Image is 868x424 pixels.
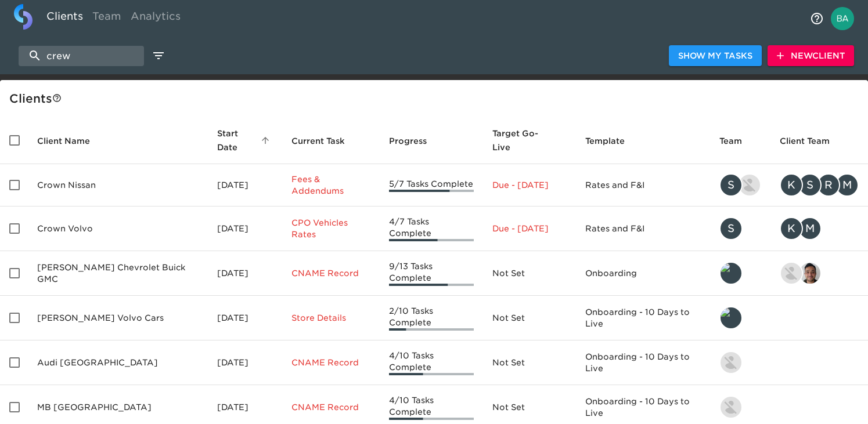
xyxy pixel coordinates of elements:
div: R [817,173,840,197]
td: [DATE] [208,296,282,340]
div: S [719,217,743,240]
td: 4/10 Tasks Complete [380,340,483,385]
img: leland@roadster.com [721,307,741,328]
div: S [719,173,743,197]
button: edit [149,46,168,66]
td: Onboarding - 10 Days to Live [576,340,710,385]
td: Not Set [483,296,576,340]
span: Current Task [291,134,360,148]
input: search [19,46,144,66]
td: 9/13 Tasks Complete [380,251,483,296]
svg: This is a list of all of your clients and clients shared with you [52,93,62,103]
div: M [835,173,859,197]
p: Due - [DATE] [492,223,567,234]
td: [DATE] [208,164,282,206]
a: Clients [42,4,88,32]
p: CPO Vehicles Rates [291,217,370,240]
td: [DATE] [208,206,282,251]
button: Show My Tasks [669,45,762,67]
div: kwilson@crowncars.com, sparent@crowncars.com, rrobins@crowncars.com, mcooley@crowncars.com [780,173,859,197]
p: Fees & Addendums [291,173,370,197]
div: nikko.foster@roadster.com, sai@simplemnt.com [780,262,859,285]
img: leland@roadster.com [721,263,741,284]
td: [DATE] [208,340,282,385]
td: Crown Nissan [28,164,208,206]
img: kevin.lo@roadster.com [721,352,741,373]
div: kevin.lo@roadster.com [719,396,761,419]
span: Template [585,134,640,148]
a: Team [88,4,126,32]
span: Calculated based on the start date and the duration of all Tasks contained in this Hub. [492,126,552,154]
img: nikko.foster@roadster.com [781,263,802,284]
div: Client s [9,89,863,108]
td: [PERSON_NAME] Chevrolet Buick GMC [28,251,208,296]
div: K [780,173,803,197]
span: New Client [777,49,845,63]
a: Analytics [126,4,185,32]
span: Show My Tasks [678,49,752,63]
div: kwilson@crowncars.com, mcooley@crowncars.com [780,217,859,240]
span: Client Name [37,134,105,148]
p: CNAME Record [291,401,370,413]
img: logo [14,4,33,30]
img: austin@roadster.com [739,175,760,195]
div: savannah@roadster.com [719,217,761,240]
td: Onboarding - 10 Days to Live [576,296,710,340]
td: 5/7 Tasks Complete [380,164,483,206]
div: savannah@roadster.com, austin@roadster.com [719,173,761,197]
div: S [798,173,822,197]
div: leland@roadster.com [719,306,761,329]
p: CNAME Record [291,357,370,368]
span: Start Date [217,126,273,154]
p: Due - [DATE] [492,179,567,191]
td: [DATE] [208,251,282,296]
div: leland@roadster.com [719,262,761,285]
img: kevin.lo@roadster.com [721,397,741,418]
td: Crown Volvo [28,206,208,251]
span: This is the next Task in this Hub that should be completed [291,134,345,148]
img: Profile [831,7,854,30]
img: sai@simplemnt.com [799,263,820,284]
div: kevin.lo@roadster.com [719,351,761,374]
span: Progress [389,134,442,148]
td: Not Set [483,340,576,385]
span: Target Go-Live [492,126,567,154]
button: NewClient [768,45,854,67]
span: Team [719,134,757,148]
td: Audi [GEOGRAPHIC_DATA] [28,340,208,385]
td: 4/7 Tasks Complete [380,206,483,251]
td: Not Set [483,251,576,296]
div: M [798,217,822,240]
td: [PERSON_NAME] Volvo Cars [28,296,208,340]
button: notifications [803,5,831,32]
td: Rates and F&I [576,206,710,251]
p: Store Details [291,312,370,324]
span: Client Team [780,134,845,148]
p: CNAME Record [291,267,370,279]
td: Onboarding [576,251,710,296]
td: Rates and F&I [576,164,710,206]
td: 2/10 Tasks Complete [380,296,483,340]
div: K [780,217,803,240]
